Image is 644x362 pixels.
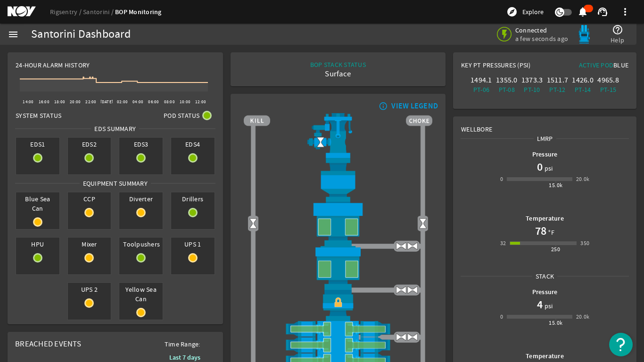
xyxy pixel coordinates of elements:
span: EDS1 [16,138,59,151]
span: 24-Hour Alarm History [16,60,90,70]
span: Yellow Sea Can [119,283,163,305]
img: ValveOpen.png [407,284,418,296]
span: Blue [613,61,628,69]
span: Pod Status [164,111,200,120]
span: Time Range: [157,339,208,349]
mat-icon: explore [506,6,518,17]
img: ValveOpen.png [396,331,407,343]
div: 0 [500,174,503,184]
b: Pressure [532,150,558,159]
img: RiserConnectorLockBlock.png [244,290,432,321]
div: 20.0k [576,174,590,184]
span: Stack [532,271,557,281]
img: LowerAnnularOpen.png [244,246,432,289]
span: System Status [16,111,61,120]
button: Open Resource Center [609,333,633,356]
a: BOP Monitoring [115,8,162,16]
mat-icon: info_outline [377,102,388,110]
div: 1494.1 [471,75,492,85]
div: Wellbore [454,117,636,134]
button: Explore [503,4,547,19]
div: VIEW LEGEND [391,101,438,111]
div: PT-14 [572,85,594,94]
mat-icon: notifications [577,6,588,17]
text: 18:00 [54,99,65,105]
div: 15.0k [549,181,562,190]
div: 1426.0 [572,75,594,85]
span: Help [611,35,624,45]
img: FlexJoint.png [244,158,432,202]
span: psi [543,301,553,311]
text: 20:00 [70,99,81,105]
span: HPU [16,238,59,251]
div: PT-08 [496,85,518,94]
span: CCP [68,192,111,206]
img: ValveOpen.png [407,240,418,252]
b: Temperature [526,352,564,361]
mat-icon: menu [8,29,19,40]
span: UPS 2 [68,283,111,296]
span: EDS3 [119,138,163,151]
div: PT-06 [471,85,492,94]
div: Key PT Pressures (PSI) [461,60,545,74]
text: 08:00 [164,99,175,105]
h1: 0 [537,159,543,174]
span: Drillers [171,192,215,206]
span: °F [546,228,554,237]
div: 4965.8 [597,75,619,85]
img: ShearRamOpen.png [244,337,432,353]
div: 1511.7 [547,75,569,85]
div: 0 [500,312,503,321]
img: Valve2Open.png [315,137,326,148]
div: 250 [551,245,560,254]
b: Last 7 days [169,353,200,362]
span: Active Pod [579,61,614,69]
span: Blue Sea Can [16,192,59,215]
b: Temperature [526,214,564,223]
span: EDS2 [68,138,111,151]
img: Valve2Open.png [248,218,259,230]
div: 1355.0 [496,75,518,85]
text: 02:00 [117,99,128,105]
div: BOP STACK STATUS [310,60,366,69]
span: Diverter [119,192,163,206]
span: EDS4 [171,138,215,151]
a: Santorini [83,8,115,16]
img: ValveOpen.png [396,240,407,252]
text: 12:00 [195,99,206,105]
span: Connected [515,26,568,34]
img: UpperAnnularOpen.png [244,202,432,246]
b: Pressure [532,288,558,296]
img: ValveOpen.png [407,331,418,343]
span: LMRP [534,134,556,143]
a: Rigsentry [50,8,83,16]
text: 10:00 [180,99,190,105]
img: RiserAdapter.png [244,113,432,158]
div: 1373.3 [521,75,543,85]
div: PT-12 [547,85,569,94]
span: UPS 1 [171,238,215,251]
span: Mixer [68,238,111,251]
div: 20.0k [576,312,590,321]
text: [DATE] [100,99,114,105]
mat-icon: support_agent [597,6,608,17]
mat-icon: help_outline [612,24,623,35]
div: Surface [310,69,366,79]
span: EDS SUMMARY [91,124,139,133]
text: 06:00 [148,99,159,105]
span: Explore [522,7,544,16]
div: 32 [500,239,506,248]
h1: 4 [537,297,543,312]
h1: 78 [535,223,546,239]
span: psi [543,164,553,173]
span: Toolpushers [119,238,163,251]
span: Breached Events [15,339,81,349]
span: Equipment Summary [80,179,151,188]
div: 15.0k [549,318,562,328]
div: PT-15 [597,85,619,94]
text: 04:00 [132,99,143,105]
text: 16:00 [39,99,50,105]
button: more_vert [614,0,636,23]
text: 14:00 [23,99,33,105]
img: ValveOpen.png [396,284,407,296]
